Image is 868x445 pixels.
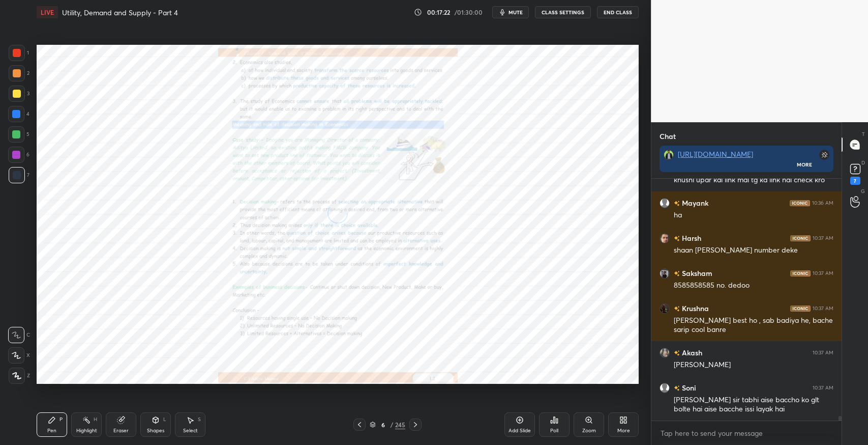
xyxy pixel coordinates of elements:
img: 66657d77c10c445d9ae4c3a5e36ae66b.jpg [660,233,670,243]
div: More [797,161,812,168]
div: LIVE [37,6,58,18]
div: [PERSON_NAME] [674,360,833,370]
div: S [198,417,201,422]
img: no-rating-badge.077c3623.svg [674,385,680,391]
img: no-rating-badge.077c3623.svg [674,271,680,276]
div: More [617,428,630,433]
h6: Krushna [680,303,709,314]
div: 10:37 AM [813,270,833,276]
div: 4 [8,106,29,122]
img: no-rating-badge.077c3623.svg [674,306,680,312]
img: iconic-dark.1390631f.png [790,200,810,206]
h4: Utility, Demand and Supply - Part 4 [62,8,178,17]
div: P [59,417,63,422]
div: C [8,327,30,343]
div: L [163,417,166,422]
button: CLASS SETTINGS [535,6,591,18]
div: H [94,417,97,422]
div: Highlight [76,428,97,433]
div: Shapes [147,428,164,433]
div: 10:37 AM [813,235,833,241]
div: ha [674,210,833,220]
div: 7 [9,167,29,183]
div: [PERSON_NAME] best ho , sab badiya he, bache sarip cool banre [674,316,833,335]
img: default.png [660,198,670,208]
div: 8585858585 no. dedoo [674,281,833,291]
div: 10:37 AM [813,350,833,356]
div: Zoom [582,428,596,433]
div: Pen [47,428,56,433]
img: 731bb12b01eb445b9ee835ffc7339574.jpg [660,348,670,358]
div: 6 [8,147,29,163]
div: 10:36 AM [812,200,833,206]
p: D [861,159,865,166]
div: shaan [PERSON_NAME] number deke [674,245,833,256]
span: mute [508,9,523,16]
div: 245 [395,420,405,429]
div: Poll [550,428,558,433]
div: Select [183,428,198,433]
div: Eraser [113,428,129,433]
div: Z [9,368,30,384]
p: G [861,187,865,195]
div: 6 [378,422,388,428]
a: [URL][DOMAIN_NAME] [678,149,753,159]
img: default.png [660,383,670,393]
img: no-rating-badge.077c3623.svg [674,350,680,356]
img: fcc3dd17a7d24364a6f5f049f7d33ac3.jpg [664,150,674,160]
button: End Class [597,6,639,18]
p: Chat [651,123,684,150]
h6: Soni [680,382,696,393]
div: 2 [9,65,29,81]
img: 3 [660,303,670,314]
img: no-rating-badge.077c3623.svg [674,201,680,206]
p: T [862,130,865,138]
div: 10:37 AM [813,385,833,391]
img: iconic-dark.1390631f.png [790,270,811,276]
div: 3 [9,86,29,102]
div: 5 [8,126,29,143]
h6: Mayank [680,198,708,208]
div: 10:37 AM [813,305,833,312]
div: grid [651,179,842,421]
h6: Saksham [680,268,712,279]
img: 3 [660,268,670,279]
img: iconic-dark.1390631f.png [790,235,811,241]
img: no-rating-badge.077c3623.svg [674,236,680,241]
div: khushi upar kai link mai tg ka link hai check kro [674,175,833,185]
img: iconic-dark.1390631f.png [790,305,811,312]
h6: Harsh [680,233,701,243]
div: [PERSON_NAME] sir tabhi aise baccho ko glt bolte hai aise bacche issi layak hai [674,395,833,414]
div: Add Slide [508,428,531,433]
div: / [390,422,393,428]
h6: Akash [680,347,702,358]
div: 1 [9,45,29,61]
div: X [8,347,30,364]
div: 7 [850,177,860,185]
button: mute [492,6,529,18]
